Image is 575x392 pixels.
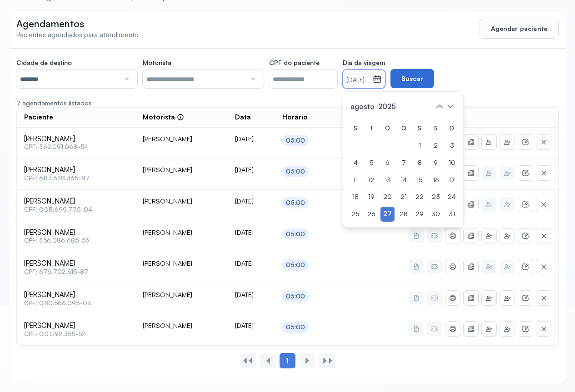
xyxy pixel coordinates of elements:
[365,173,378,188] div: 12
[445,207,459,222] div: 31
[286,323,305,331] div: 05:00
[376,100,398,113] span: 2025
[24,259,128,268] span: [PERSON_NAME]
[286,168,305,175] div: 05:00
[365,121,378,136] div: T
[429,207,443,222] div: 30
[235,322,268,330] div: [DATE]
[24,291,128,299] span: [PERSON_NAME]
[235,113,251,122] span: Data
[445,138,459,153] div: 3
[349,207,362,222] div: 25
[429,155,443,170] div: 9
[429,138,443,153] div: 2
[429,189,443,204] div: 23
[380,173,395,188] div: 13
[143,113,184,122] div: Motorista
[286,230,305,238] div: 05:00
[349,155,362,170] div: 4
[413,173,426,188] div: 15
[346,76,369,85] small: [DATE]
[269,59,320,67] span: CPF do paciente
[349,100,376,113] span: agosto
[24,268,128,276] span: CPF: 676.702.615-87
[343,59,385,67] span: Dia da viagem
[235,291,268,299] div: [DATE]
[24,135,128,144] span: [PERSON_NAME]
[365,189,378,204] div: 19
[235,166,268,174] div: [DATE]
[380,121,395,136] div: Q
[24,143,128,151] span: CPF: 362.091.068-54
[445,121,459,136] div: D
[286,261,305,269] div: 05:00
[143,135,220,143] div: [PERSON_NAME]
[143,59,171,67] span: Motorista
[480,19,559,39] button: Agendar paciente
[286,293,305,300] div: 05:00
[349,173,362,188] div: 11
[24,299,128,307] span: CPF: 080.566.095-04
[16,18,84,30] span: Agendamentos
[413,138,426,153] div: 1
[24,206,128,213] span: CPF: 008.699.775-04
[24,197,128,206] span: [PERSON_NAME]
[445,173,459,188] div: 17
[429,121,443,136] div: S
[235,259,268,268] div: [DATE]
[397,207,410,222] div: 28
[397,121,410,136] div: Q
[143,259,220,268] div: [PERSON_NAME]
[24,174,128,182] span: CPF: 687.628.365-87
[24,330,128,338] span: CPF: 001.192.355-52
[365,207,378,222] div: 26
[24,322,128,330] span: [PERSON_NAME]
[349,189,362,204] div: 18
[24,237,128,244] span: CPF: 356.086.685-53
[286,357,289,365] span: 1
[235,228,268,237] div: [DATE]
[397,173,410,188] div: 14
[235,197,268,205] div: [DATE]
[349,121,362,136] div: S
[397,155,410,170] div: 7
[16,99,559,107] div: 7 agendamentos listados
[16,30,139,39] span: Pacientes agendados para atendimento
[286,137,305,144] div: 05:00
[235,135,268,143] div: [DATE]
[380,207,395,222] div: 27
[397,189,410,204] div: 21
[24,228,128,237] span: [PERSON_NAME]
[445,155,459,170] div: 10
[445,189,459,204] div: 24
[282,113,308,122] span: Horário
[143,228,220,237] div: [PERSON_NAME]
[390,69,434,88] button: Buscar
[24,166,128,174] span: [PERSON_NAME]
[429,173,443,188] div: 16
[143,197,220,205] div: [PERSON_NAME]
[16,59,72,67] span: Cidade de destino
[380,189,395,204] div: 20
[413,121,426,136] div: S
[365,155,378,170] div: 5
[413,155,426,170] div: 8
[143,322,220,330] div: [PERSON_NAME]
[143,166,220,174] div: [PERSON_NAME]
[413,207,426,222] div: 29
[24,113,53,122] span: Paciente
[286,199,305,207] div: 05:00
[143,291,220,299] div: [PERSON_NAME]
[413,189,426,204] div: 22
[380,155,395,170] div: 6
